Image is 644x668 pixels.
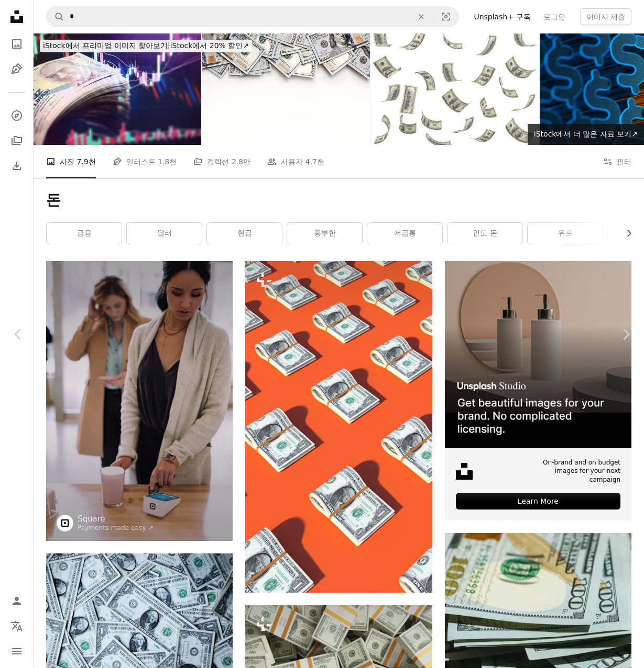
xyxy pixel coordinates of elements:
[619,223,631,244] button: 목록을 오른쪽으로 스크롤
[467,8,537,25] a: Unsplash+ 구독
[6,591,27,612] a: 로그인 / 가입
[445,261,631,447] img: file-1715714113747-b8b0561c490eimage
[127,223,202,244] a: 달러
[528,223,603,244] a: 유로
[410,7,433,27] button: 삭제
[6,105,27,126] a: 탐색
[43,41,170,50] span: iStock에서 프리미엄 이미지 찾아보기 |
[6,33,27,54] a: 사진
[78,514,154,524] a: Square
[46,261,233,540] img: 백색 장치를 사용하는 여자
[456,463,473,480] img: file-1631678316303-ed18b8b5cb9cimage
[6,641,27,662] button: 메뉴
[445,261,631,520] a: On-brand and on budget images for your next campaignLearn More
[46,396,233,405] a: 백색 장치를 사용하는 여자
[193,145,250,178] a: 컬렉션 2.8만
[47,7,64,27] button: Unsplash 검색
[447,223,522,244] a: 인도 돈
[57,515,73,531] img: Square의 프로필로 이동
[46,610,233,620] a: 1 미국 달러 지폐
[47,223,122,244] a: 금융
[6,59,27,80] a: 일러스트
[6,130,27,151] a: 컬렉션
[603,145,631,178] button: 필터
[528,124,644,145] a: iStock에서 더 많은 자료 보기↗
[245,261,432,592] img: 주황색 표면 위에 앉아있는 돈 뭉치
[46,191,631,210] h1: 돈
[534,130,638,138] span: iStock에서 더 많은 자료 보기 ↗
[78,524,154,531] a: Payments made easy ↗
[34,33,201,145] img: 금융 차트 배경에 200 TL 지폐를 들고 있는 인간의 손(피사계 심도)
[531,458,620,484] span: On-brand and on budget images for your next campaign
[6,155,27,176] a: 다운로드 내역
[371,33,539,145] img: 미국 달러 하락 화폐 인플레이션 금융 위기
[202,33,370,145] img: 100달러 지폐의 클로즈업 세부 정보가 있는 미국 지폐. 재무 개념에 대한 네거티브 공간이 있는 평면도 레이아웃입니다. 텍스트를 위한 공간을 남겨두고 상단에 위치한 지폐.
[537,8,572,25] a: 로그인
[207,223,282,244] a: 현금
[607,284,644,384] a: 다음
[232,156,250,167] span: 2.8만
[6,616,27,637] button: 언어
[456,493,620,510] div: Learn More
[158,156,177,167] span: 1.8천
[46,6,459,27] form: 사이트 전체에서 이미지 찾기
[267,145,324,178] a: 사용자 4.7천
[40,40,252,52] div: iStock에서 20% 할인 ↗
[245,422,432,431] a: 주황색 표면 위에 앉아있는 돈 뭉치
[305,156,324,167] span: 4.7천
[287,223,362,244] a: 풍부한
[367,223,442,244] a: 저금통
[34,33,258,59] a: iStock에서 프리미엄 이미지 찾아보기|iStock에서 20% 할인↗
[433,7,459,27] button: 시각적 검색
[580,8,631,25] button: 이미지 제출
[113,145,177,178] a: 일러스트 1.8천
